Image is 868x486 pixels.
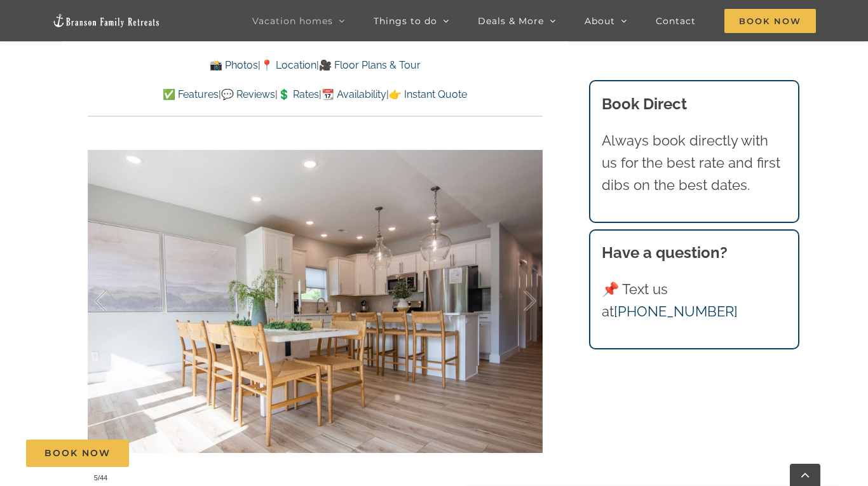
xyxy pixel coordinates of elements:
[389,88,467,100] a: 👉 Instant Quote
[52,13,160,28] img: Branson Family Retreats Logo
[252,17,333,25] span: Vacation homes
[602,130,787,197] p: Always book directly with us for the best rate and first dibs on the best dates.
[261,59,316,71] a: 📍 Location
[374,17,437,25] span: Things to do
[278,88,319,100] a: 💲 Rates
[210,59,258,71] a: 📸 Photos
[585,17,615,25] span: About
[602,241,787,264] h3: Have a question?
[478,17,544,25] span: Deals & More
[602,93,787,116] h3: Book Direct
[602,278,787,323] p: 📌 Text us at
[724,9,816,33] span: Book Now
[319,59,421,71] a: 🎥 Floor Plans & Tour
[322,88,386,100] a: 📆 Availability
[88,57,543,74] p: | |
[88,86,543,103] p: | | | |
[44,448,111,459] span: Book Now
[221,88,275,100] a: 💬 Reviews
[656,17,696,25] span: Contact
[26,440,129,467] a: Book Now
[614,303,738,320] a: [PHONE_NUMBER]
[163,88,219,100] a: ✅ Features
